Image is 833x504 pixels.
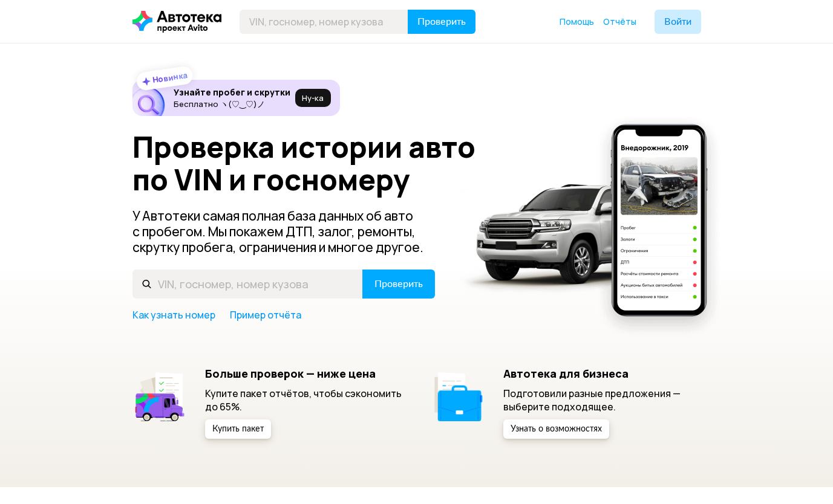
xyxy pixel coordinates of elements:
h5: Автотека для бизнеса [503,367,701,380]
span: Проверить [417,17,466,27]
span: Войти [664,17,691,27]
p: Купите пакет отчётов, чтобы сэкономить до 65%. [205,387,403,413]
a: Помощь [560,16,594,28]
span: Проверить [374,279,423,289]
span: Помощь [560,16,594,27]
h1: Проверка истории авто по VIN и госномеру [132,131,494,196]
strong: Новинка [151,69,188,85]
a: Как узнать номер [132,308,215,321]
a: Отчёты [603,16,636,28]
button: Проверить [362,270,435,299]
input: VIN, госномер, номер кузова [132,270,363,299]
button: Купить пакет [205,419,271,439]
p: Бесплатно ヽ(♡‿♡)ノ [174,99,290,109]
h5: Больше проверок — ниже цена [205,367,403,380]
span: Отчёты [603,16,636,27]
p: Подготовили разные предложения — выберите подходящее. [503,387,701,413]
a: Пример отчёта [230,308,301,321]
span: Ну‑ка [302,93,324,103]
input: VIN, госномер, номер кузова [240,10,408,34]
button: Узнать о возможностях [503,419,609,439]
p: У Автотеки самая полная база данных об авто с пробегом. Мы покажем ДТП, залог, ремонты, скрутку п... [132,208,436,255]
button: Войти [655,10,701,34]
button: Проверить [408,10,475,34]
h6: Узнайте пробег и скрутки [174,87,290,98]
span: Купить пакет [212,425,264,433]
span: Узнать о возможностях [511,425,602,433]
